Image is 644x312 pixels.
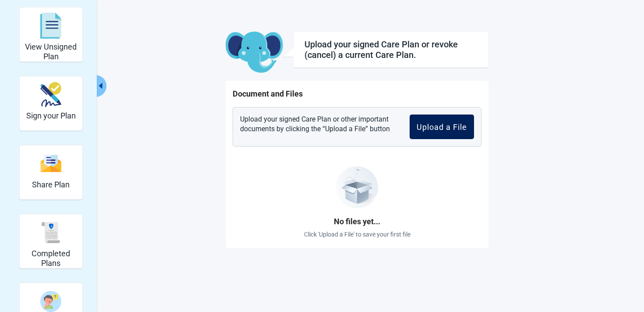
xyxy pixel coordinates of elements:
h2: Completed Plans [23,249,79,268]
div: Share Plan [19,145,83,200]
main: Main content [151,32,563,248]
p: Click 'Upload a File' to save your first file [304,230,410,239]
img: Koda Elephant [226,32,283,74]
h2: Share Plan [32,180,70,190]
h2: Sign your Plan [26,111,76,121]
div: Upload a File [417,122,467,131]
div: View Unsigned Plan [19,7,83,62]
div: Sign your Plan [19,76,83,131]
h1: No files yet... [304,215,410,228]
p: Upload your signed Care Plan or other important documents by clicking the “Upload a File” button [240,115,396,139]
h1: Document and Files [233,88,481,100]
img: svg%3e [40,222,61,243]
span: caret-left [96,82,105,90]
h2: View Unsigned Plan [23,42,79,61]
div: Completed Plans [19,214,83,269]
button: Upload a File [410,115,474,139]
img: make_plan_official-CpYJDfBD.svg [40,82,61,107]
button: Collapse menu [96,75,106,97]
img: svg%3e [40,13,61,39]
div: Upload your signed Care Plan or revoke (cancel) a current Care Plan. [304,39,478,60]
img: svg%3e [40,154,61,173]
img: person-question-x68TBcxA.svg [40,291,61,312]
